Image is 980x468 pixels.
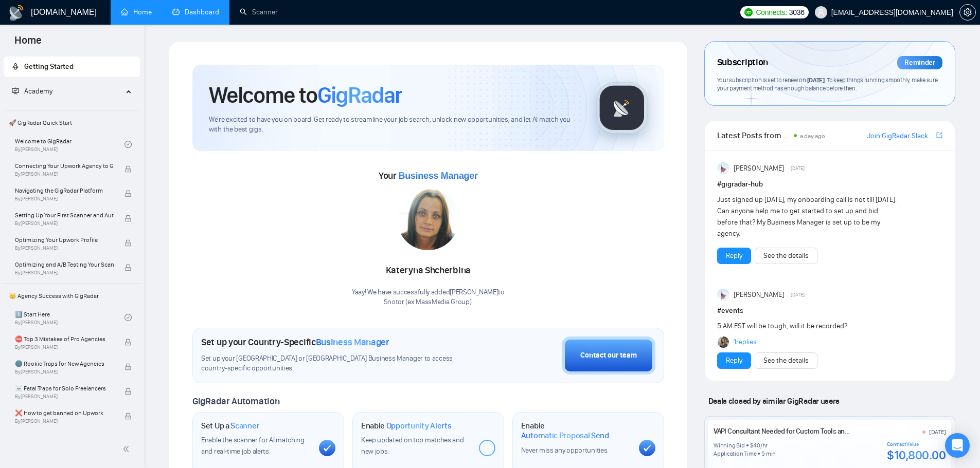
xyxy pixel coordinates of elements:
[596,82,648,134] img: gigradar-logo.png
[717,289,729,301] img: Anisuzzaman Khan
[717,179,942,190] h1: # gigradar-hub
[726,355,742,366] a: Reply
[124,239,132,247] span: lock
[15,220,114,227] span: By [PERSON_NAME]
[317,81,402,109] span: GigRadar
[734,163,784,174] span: [PERSON_NAME]
[4,57,140,77] li: Getting Started
[750,441,754,450] div: $
[398,171,477,181] span: Business Manager
[763,250,809,261] a: See the details
[717,352,751,369] button: Reply
[15,369,114,375] span: By [PERSON_NAME]
[887,441,946,447] div: Contract Value
[124,314,132,321] span: check-circle
[201,436,305,456] span: Enable the scanner for AI matching and real-time job alerts.
[15,270,114,276] span: By [PERSON_NAME]
[15,171,114,177] span: By [PERSON_NAME]
[12,87,19,95] span: fund-projection-screen
[15,161,114,171] span: Connecting Your Upwork Agency to GigRadar
[15,235,114,245] span: Optimizing Your Upwork Profile
[124,413,132,420] span: lock
[521,446,609,455] span: Never miss any opportunities.
[717,305,942,316] h1: # events
[704,392,844,410] span: Deals closed by similar GigRadar users
[817,9,825,16] span: user
[12,87,52,96] span: Academy
[15,359,114,369] span: 🌚 Rookie Traps for New Agencies
[521,421,631,441] h1: Enable
[717,162,729,175] img: Anisuzzaman Khan
[717,76,938,92] span: Your subscription is set to renew on . To keep things running smoothly, make sure your payment me...
[230,421,259,431] span: Scanner
[945,433,970,458] div: Open Intercom Messenger
[15,245,114,251] span: By [PERSON_NAME]
[717,194,898,239] div: Just signed up [DATE], my onboarding call is not till [DATE]. Can anyone help me to get started t...
[24,62,74,71] span: Getting Started
[15,344,114,350] span: By [PERSON_NAME]
[717,321,898,332] div: 5 AM EST will be tough, will it be recorded?
[755,248,817,264] button: See the details
[15,394,114,400] span: By [PERSON_NAME]
[521,430,609,441] span: Automatic Proposal Send
[201,421,259,431] h1: Set Up a
[959,8,976,16] a: setting
[124,165,132,173] span: lock
[15,408,114,418] span: ❌ How to get banned on Upwork
[887,447,946,463] div: $10,800.00
[5,286,139,306] span: 👑 Agency Success with GigRadar
[717,54,768,71] span: Subscription
[15,133,124,156] a: Welcome to GigRadarBy[PERSON_NAME]
[379,170,478,181] span: Your
[124,363,132,370] span: lock
[959,4,976,21] button: setting
[124,264,132,271] span: lock
[929,428,946,436] div: [DATE]
[760,441,768,450] div: /hr
[316,336,389,348] span: Business Manager
[386,421,452,431] span: Opportunity Alerts
[714,427,909,436] a: VAPI Consultant Needed for Custom Tools and Prompt Engineering
[124,388,132,395] span: lock
[122,444,133,454] span: double-left
[15,210,114,220] span: Setting Up Your First Scanner and Auto-Bidder
[800,133,825,140] span: a day ago
[15,334,114,344] span: ⛔ Top 3 Mistakes of Pro Agencies
[5,113,139,133] span: 🚀 GigRadar Quick Start
[124,339,132,346] span: lock
[352,288,505,307] div: Yaay! We have successfully added [PERSON_NAME] to
[718,336,729,348] img: Korlan
[352,262,505,279] div: Kateryna Shcherbina
[361,421,452,431] h1: Enable
[240,8,278,16] a: searchScanner
[734,289,784,301] span: [PERSON_NAME]
[15,185,114,196] span: Navigating the GigRadar Platform
[755,352,817,369] button: See the details
[726,250,742,261] a: Reply
[753,441,760,450] div: 40
[124,215,132,222] span: lock
[352,297,505,307] p: Snotor (ex MassMedia Group) .
[15,259,114,270] span: Optimizing and A/B Testing Your Scanner for Better Results
[807,76,825,84] span: [DATE]
[744,8,753,16] img: upwork-logo.png
[960,8,975,16] span: setting
[714,450,756,458] div: Application Time
[201,354,474,373] span: Set up your [GEOGRAPHIC_DATA] or [GEOGRAPHIC_DATA] Business Manager to access country-specific op...
[15,306,124,329] a: 1️⃣ Start HereBy[PERSON_NAME]
[172,8,219,16] a: dashboardDashboard
[124,190,132,197] span: lock
[791,164,805,173] span: [DATE]
[124,141,132,148] span: check-circle
[717,129,791,142] span: Latest Posts from the GigRadar Community
[791,290,805,299] span: [DATE]
[936,130,942,140] a: export
[15,196,114,202] span: By [PERSON_NAME]
[580,350,637,361] div: Contact our team
[763,355,809,366] a: See the details
[12,63,19,70] span: rocket
[121,8,152,16] a: homeHome
[15,418,114,424] span: By [PERSON_NAME]
[192,396,279,407] span: GigRadar Automation
[714,441,744,450] div: Winning Bid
